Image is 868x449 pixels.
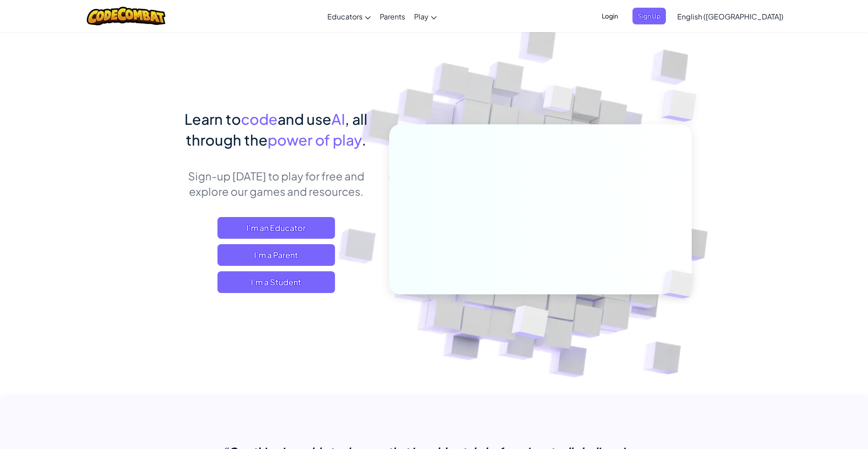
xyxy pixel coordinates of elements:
p: Sign-up [DATE] to play for free and explore our games and resources. [176,168,376,199]
span: . [362,131,366,149]
button: Sign Up [632,8,666,24]
span: power of play [268,131,362,149]
img: Overlap cubes [526,67,591,135]
img: CodeCombat logo [87,7,166,25]
a: Play [410,4,441,28]
a: English ([GEOGRAPHIC_DATA]) [673,4,788,28]
a: I'm a Parent [217,244,335,266]
img: Overlap cubes [647,251,715,317]
button: I'm a Student [217,271,335,293]
span: and use [278,110,331,128]
img: Overlap cubes [490,286,571,361]
span: AI [331,110,345,128]
span: Educators [327,12,363,21]
a: Educators [323,4,375,28]
a: I'm an Educator [217,217,335,239]
span: Play [414,12,429,21]
a: Parents [375,4,410,28]
span: code [241,110,278,128]
span: Learn to [184,110,241,128]
img: Overlap cubes [643,68,722,144]
button: Login [596,8,623,24]
span: English ([GEOGRAPHIC_DATA]) [677,12,783,21]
